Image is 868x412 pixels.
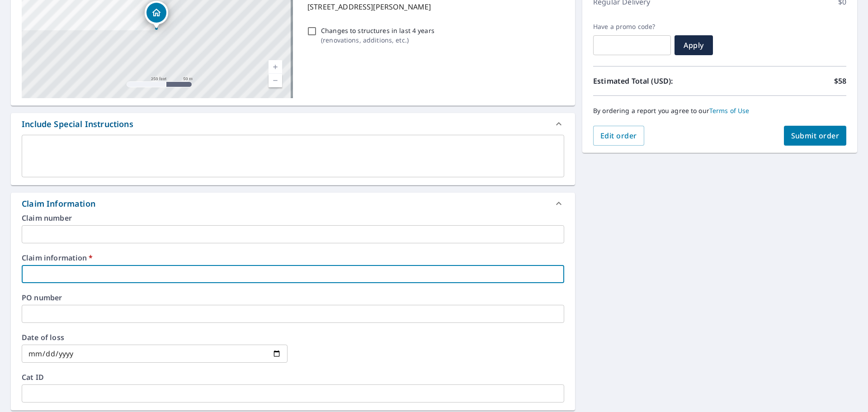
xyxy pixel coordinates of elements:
button: Apply [675,35,713,55]
label: Claim information [22,254,564,261]
a: Terms of Use [709,106,750,115]
p: ( renovations, additions, etc. ) [321,35,434,45]
a: Current Level 17, Zoom In [269,60,282,74]
div: Include Special Instructions [22,118,133,130]
p: [STREET_ADDRESS][PERSON_NAME] [307,1,561,12]
span: Submit order [791,131,840,141]
span: Edit order [600,131,637,141]
label: Have a promo code? [593,23,671,31]
a: Current Level 17, Zoom Out [269,74,282,87]
label: PO number [22,294,564,301]
label: Claim number [22,214,564,222]
div: Include Special Instructions [11,113,575,135]
button: Submit order [784,126,847,146]
p: $58 [834,76,846,86]
p: By ordering a report you agree to our [593,107,846,115]
label: Cat ID [22,374,564,381]
p: Estimated Total (USD): [593,76,720,86]
span: Apply [682,40,706,50]
label: Date of loss [22,334,288,341]
div: Claim Information [22,198,95,210]
p: Changes to structures in last 4 years [321,26,434,35]
div: Dropped pin, building 1, Residential property, 1001 Bluff St Guthrie Center, IA 50115 [145,1,168,29]
div: Claim Information [11,193,575,214]
button: Edit order [593,126,644,146]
